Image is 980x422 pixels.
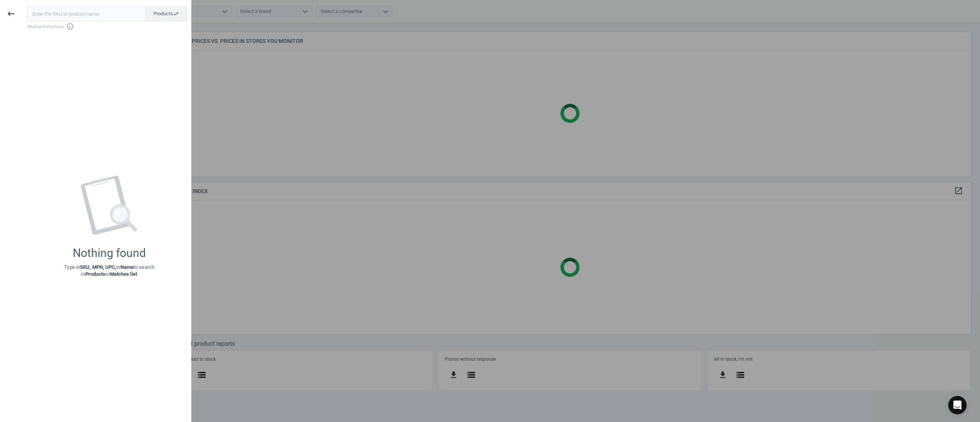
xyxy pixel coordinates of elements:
[64,264,154,278] p: Type in or to search in or
[85,271,106,277] strong: Products
[27,6,146,21] input: Enter the SKU or product name
[2,5,20,23] button: keyboard_backspace
[27,23,187,30] span: Keyboard shortcuts
[154,10,179,17] span: Products
[73,246,146,260] div: Nothing found
[121,264,134,270] strong: Name
[145,6,187,21] button: Productsswap_horiz
[948,396,967,414] div: Open Intercom Messenger
[173,11,179,17] i: swap_horiz
[66,23,74,30] i: info_outline
[7,9,16,18] i: keyboard_backspace
[110,271,137,277] strong: Matches list
[80,264,116,270] strong: SKU, MPN, UPC,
